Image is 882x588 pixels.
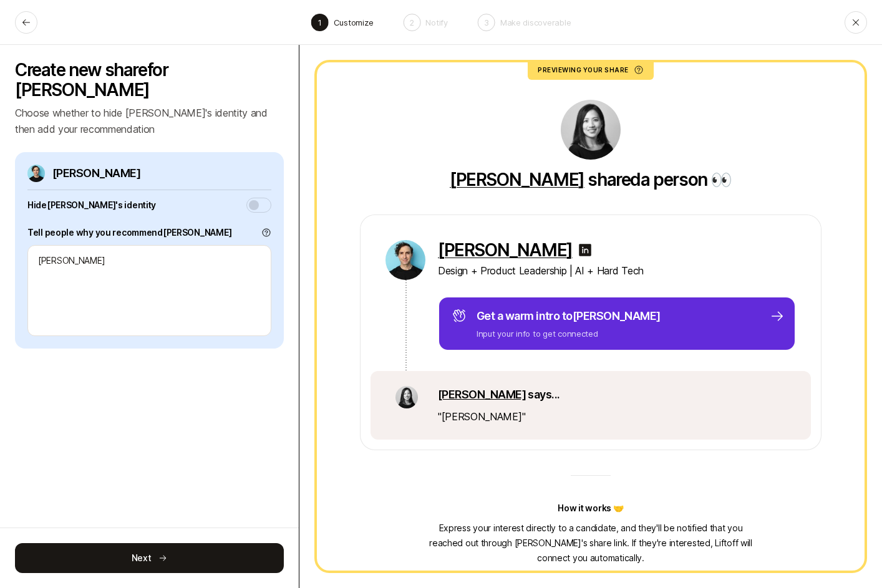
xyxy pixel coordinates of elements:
[409,16,414,29] p: 2
[318,16,322,29] p: 1
[52,165,140,182] p: [PERSON_NAME]
[15,60,284,100] p: Create new share for [PERSON_NAME]
[429,521,753,566] p: Express your interest directly to a candidate, and they'll be notified that you reached out throu...
[484,16,489,29] p: 3
[562,309,661,322] span: to [PERSON_NAME]
[27,198,156,213] p: Hide [PERSON_NAME] 's identity
[385,240,425,280] img: e8bc5d3e_179f_4dcf_a9fd_880fe2c1c5af.jpg
[425,16,447,29] p: Notify
[334,16,374,29] p: Customize
[395,386,418,408] img: a6da1878_b95e_422e_bba6_ac01d30c5b5f.jpg
[438,408,560,425] p: " [PERSON_NAME] "
[477,307,661,325] p: Get a warm intro
[27,225,231,240] label: Tell people why you recommend [PERSON_NAME]
[500,16,571,29] p: Make discoverable
[438,240,573,260] a: [PERSON_NAME]
[561,100,621,160] img: a6da1878_b95e_422e_bba6_ac01d30c5b5f.jpg
[450,169,584,190] a: [PERSON_NAME]
[438,263,796,279] p: Design + Product Leadership | AI + Hard Tech
[438,386,560,403] p: says...
[477,327,661,340] p: Input your info to get connected
[578,243,593,258] img: linkedin-logo
[450,170,732,190] p: shared a person 👀
[27,165,45,182] img: e8bc5d3e_179f_4dcf_a9fd_880fe2c1c5af.jpg
[15,543,284,573] button: Next
[558,501,623,516] p: How it works 🤝
[15,105,284,137] p: Choose whether to hide [PERSON_NAME]'s identity and then add your recommendation
[438,388,526,401] a: [PERSON_NAME]
[27,245,271,336] textarea: [PERSON_NAME]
